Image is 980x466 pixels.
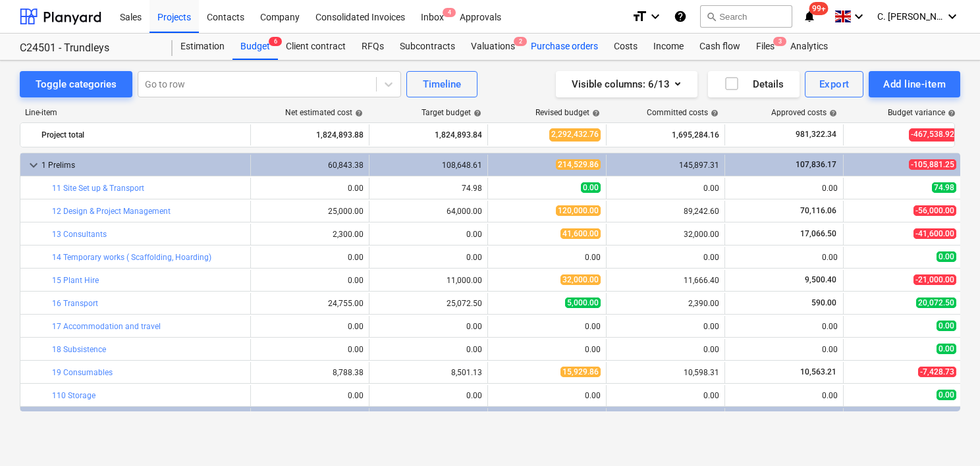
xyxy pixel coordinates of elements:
a: Analytics [782,34,836,60]
span: bar_chart [232,390,242,401]
span: bar_chart [232,183,242,194]
i: keyboard_arrow_down [647,9,663,24]
div: 0.00 [493,345,601,354]
span: 0.00 [937,390,956,400]
i: keyboard_arrow_down [851,9,867,24]
span: edit [496,298,506,309]
div: 0.00 [375,253,482,262]
span: bar_chart [232,298,242,309]
span: edit [496,206,506,217]
button: Add line-item [869,71,960,97]
div: 8,788.38 [256,368,364,377]
div: 89,242.60 [612,207,719,216]
span: 74.98 [932,182,956,193]
a: 18 Subsistence [52,345,106,354]
span: bar_chart [232,321,242,332]
span: 70,116.06 [799,206,838,215]
a: 19 Consumables [52,368,113,377]
div: 0.00 [256,345,364,354]
div: 0.00 [375,345,482,354]
div: Files [748,34,782,60]
i: Knowledge base [674,9,687,24]
i: keyboard_arrow_down [944,9,960,24]
span: edit [496,367,506,378]
div: 1,695,284.16 [612,124,719,145]
div: RFQs [354,34,392,60]
div: Estimation [173,34,232,60]
div: 0.00 [612,322,719,331]
span: edit [496,390,506,401]
div: Timeline [423,76,461,93]
div: Net estimated cost [285,108,363,117]
span: -56,000.00 [913,205,956,216]
span: 3 [773,37,786,46]
span: edit [496,183,506,194]
div: Project total [41,124,245,145]
div: 8,501.13 [375,368,482,377]
span: 32,000.00 [560,274,601,285]
div: 0.00 [256,253,364,262]
a: Income [645,34,692,60]
div: 0.00 [375,322,482,331]
div: Costs [606,34,645,60]
span: 4 [443,8,456,17]
span: edit [496,275,506,286]
div: C24501 - Trundleys [20,41,157,55]
i: notifications [803,9,816,24]
div: 0.00 [612,391,719,400]
span: keyboard_arrow_down [26,157,41,173]
div: 2,390.00 [612,299,719,308]
span: 0.00 [937,321,956,331]
div: 0.00 [730,253,838,262]
a: 110 Storage [52,391,95,400]
div: Budget [232,34,278,60]
span: edit [496,321,506,332]
div: 0.00 [493,253,601,262]
span: bar_chart [232,252,242,263]
div: 0.00 [256,322,364,331]
span: help [945,109,956,117]
span: bar_chart [232,275,242,286]
span: help [471,109,481,117]
div: 1,824,893.84 [375,124,482,145]
div: 1,824,893.88 [256,124,364,145]
div: 0.00 [493,322,601,331]
span: 590.00 [810,298,838,307]
span: 15,929.86 [560,367,601,377]
div: 10,598.31 [612,368,719,377]
div: 0.00 [375,230,482,239]
span: 214,529.86 [556,159,601,170]
div: 145,897.31 [612,161,719,170]
span: bar_chart [232,229,242,240]
a: Cash flow [692,34,748,60]
div: Details [724,76,784,93]
span: -467,538.92 [909,128,956,141]
div: Client contract [278,34,354,60]
span: search [706,11,717,22]
span: 2,292,432.76 [549,128,601,141]
span: 0.00 [937,251,956,262]
div: 0.00 [256,184,364,193]
div: Export [819,76,850,93]
button: Timeline [406,71,477,97]
span: 120,000.00 [556,205,601,216]
span: 0.00 [937,344,956,354]
i: format_size [632,9,647,24]
div: Valuations [463,34,523,60]
a: 11 Site Set up & Transport [52,184,144,193]
span: help [352,109,363,117]
div: Add line-item [883,76,946,93]
span: 9,500.40 [803,275,838,284]
span: keyboard_arrow_down [26,411,41,427]
div: 64,000.00 [375,207,482,216]
a: Files3 [748,34,782,60]
a: 16 Transport [52,299,98,308]
div: 0.00 [730,322,838,331]
div: 108,648.61 [375,161,482,170]
span: help [708,109,719,117]
span: 981,322.34 [794,129,838,140]
span: -21,000.00 [913,274,956,285]
div: Line-item [20,108,250,117]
